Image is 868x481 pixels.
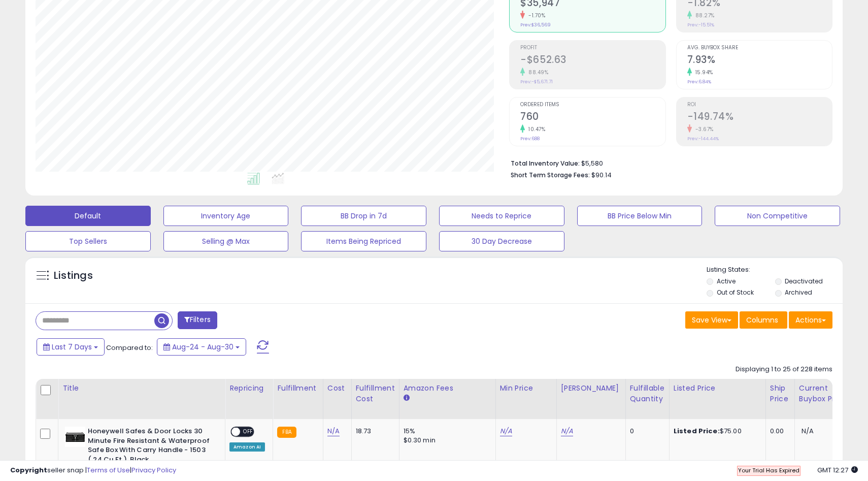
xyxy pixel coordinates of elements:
div: 0 [630,427,661,436]
span: Compared to: [106,343,153,352]
small: Amazon Fees. [404,394,410,403]
small: -1.70% [525,12,545,19]
small: Prev: -144.44% [687,136,719,142]
span: Ordered Items [520,102,665,108]
label: Deactivated [785,277,823,285]
label: Archived [785,288,812,297]
span: Avg. Buybox Share [687,45,832,51]
button: Default [25,206,151,226]
div: Repricing [229,383,269,394]
div: 15% [404,427,488,436]
small: 15.94% [692,69,713,76]
button: Non Competitive [715,206,840,226]
b: Listed Price: [674,426,720,436]
button: Selling @ Max [163,231,289,251]
small: FBA [277,427,296,438]
div: $0.30 min [404,436,488,445]
div: Fulfillment [277,383,318,394]
div: Ship Price [770,383,790,404]
small: 88.27% [692,12,715,19]
a: N/A [500,426,512,436]
span: 2025-09-7 12:27 GMT [817,465,858,475]
div: Displaying 1 to 25 of 228 items [736,365,832,374]
span: Columns [746,315,778,325]
button: Columns [740,311,787,329]
div: Fulfillable Quantity [630,383,665,404]
button: Needs to Reprice [439,206,564,226]
button: Actions [789,311,832,329]
span: Profit [520,45,665,51]
div: 0.00 [770,427,787,436]
small: Prev: 688 [520,136,540,142]
small: Prev: -$5,671.71 [520,79,553,85]
div: Amazon Fees [404,383,491,394]
small: Prev: 6.84% [687,79,711,85]
h2: -149.74% [687,111,832,124]
div: 18.73 [356,427,391,436]
button: Filters [178,311,217,329]
button: Aug-24 - Aug-30 [157,338,246,356]
div: seller snap | | [10,466,176,475]
b: Total Inventory Value: [511,159,580,168]
button: Last 7 Days [37,338,105,356]
b: Honeywell Safes & Door Locks 30 Minute Fire Resistant & Waterproof Safe Box With Carry Handle - 1... [88,427,211,467]
strong: Copyright [10,465,47,475]
b: Short Term Storage Fees: [511,171,590,179]
div: [PERSON_NAME] [561,383,621,394]
h2: 7.93% [687,54,832,68]
h2: -$652.63 [520,54,665,68]
div: Title [62,383,221,394]
div: $75.00 [674,427,758,436]
button: BB Drop in 7d [301,206,426,226]
button: Save View [685,311,738,329]
button: Inventory Age [163,206,289,226]
span: OFF [240,428,256,436]
label: Out of Stock [717,288,754,297]
div: Fulfillment Cost [356,383,395,404]
div: Cost [327,383,347,394]
small: 10.47% [525,125,545,133]
a: N/A [327,426,340,436]
span: Your Trial Has Expired [738,466,799,474]
li: $5,580 [511,156,825,169]
div: Current Buybox Price [799,383,851,404]
small: -3.67% [692,125,714,133]
div: Amazon AI [229,442,265,452]
span: Aug-24 - Aug-30 [172,342,233,352]
a: N/A [561,426,573,436]
h5: Listings [54,269,93,283]
small: Prev: $36,569 [520,22,551,28]
label: Active [717,277,736,285]
a: Privacy Policy [131,465,176,475]
div: Min Price [500,383,552,394]
small: 88.49% [525,69,548,76]
div: Listed Price [674,383,761,394]
p: Listing States: [707,265,842,275]
h2: 760 [520,111,665,124]
button: Items Being Repriced [301,231,426,251]
a: Terms of Use [87,465,130,475]
span: $90.14 [591,170,612,180]
span: Last 7 Days [52,342,92,352]
button: Top Sellers [25,231,151,251]
small: Prev: -15.51% [687,22,714,28]
span: ROI [687,102,832,108]
span: N/A [802,426,814,436]
button: 30 Day Decrease [439,231,564,251]
button: BB Price Below Min [577,206,703,226]
img: 31jmKIUw64L._SL40_.jpg [65,427,85,447]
